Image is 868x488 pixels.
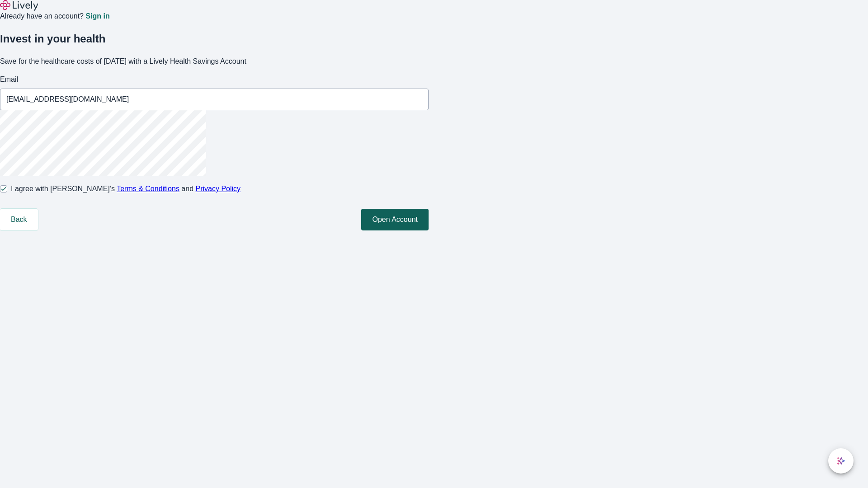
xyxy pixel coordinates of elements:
svg: Lively AI Assistant [836,456,845,465]
span: I agree with [PERSON_NAME]’s and [11,183,241,194]
a: Terms & Conditions [117,185,179,192]
a: Sign in [85,13,109,20]
button: chat [828,448,854,474]
button: Open Account [361,209,429,230]
a: Privacy Policy [196,185,241,192]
